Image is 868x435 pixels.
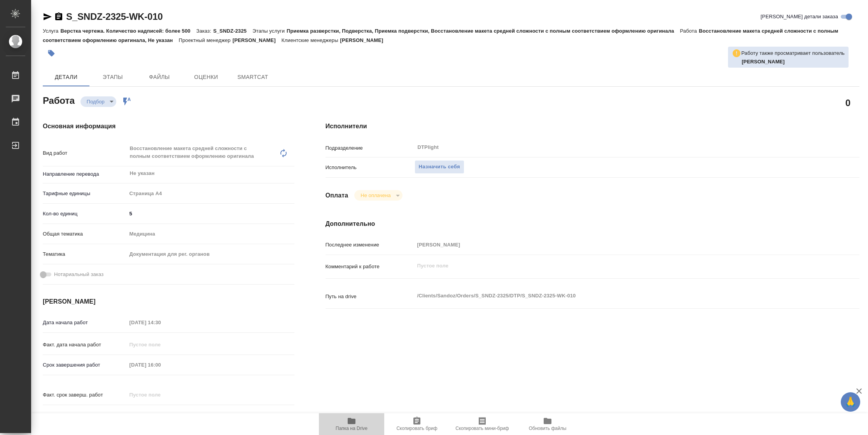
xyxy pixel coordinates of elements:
span: Назначить себя [419,162,460,171]
span: Файлы [141,72,178,82]
div: Страница А4 [127,187,294,200]
h2: Работа [43,93,75,107]
h4: Основная информация [43,122,294,131]
span: Нотариальный заказ [54,271,103,278]
p: Этапы услуги [252,28,287,34]
p: Кол-во единиц [43,210,127,218]
p: Направление перевода [43,170,127,178]
button: Назначить себя [415,160,464,174]
p: Срок завершения услуги [43,411,127,419]
p: Подразделение [325,144,415,152]
input: Пустое поле [127,389,195,400]
p: Вид работ [43,149,127,157]
p: Тарифные единицы [43,190,127,197]
h2: 0 [845,96,850,109]
p: Заказ: [196,28,213,34]
p: Факт. срок заверш. работ [43,391,127,399]
h4: Исполнители [325,122,859,131]
textarea: /Clients/Sandoz/Orders/S_SNDZ-2325/DTP/S_SNDZ-2325-WK-010 [415,289,815,302]
button: Скопировать мини-бриф [450,413,515,435]
span: Скопировать мини-бриф [455,426,509,431]
button: Скопировать ссылку для ЯМессенджера [43,12,52,21]
p: Услуга [43,28,60,34]
span: [PERSON_NAME] детали заказа [761,13,838,21]
p: Путь на drive [325,293,415,300]
div: Подбор [80,96,116,107]
p: Срок завершения работ [43,361,127,369]
button: Добавить тэг [43,45,60,62]
span: Оценки [187,72,225,82]
input: Пустое поле [127,359,195,370]
div: Подбор [354,190,402,201]
a: S_SNDZ-2325-WK-010 [66,11,163,22]
button: Подбор [84,98,107,105]
button: Обновить файлы [515,413,580,435]
button: Скопировать бриф [384,413,450,435]
p: Последнее изменение [325,241,415,249]
p: Факт. дата начала работ [43,341,127,349]
span: Обновить файлы [529,426,567,431]
h4: Оплата [325,191,348,200]
span: Детали [47,72,85,82]
p: Приемка разверстки, Подверстка, Приемка подверстки, Восстановление макета средней сложности с пол... [287,28,680,34]
input: Пустое поле [127,317,195,328]
p: Комментарий к работе [325,263,415,271]
input: Пустое поле [127,339,195,350]
button: 🙏 [841,392,860,412]
input: ✎ Введи что-нибудь [127,409,195,421]
p: Верстка чертежа. Количество надписей: более 500 [60,28,196,34]
h4: Дополнительно [325,219,859,229]
p: [PERSON_NAME] [233,37,282,43]
button: Не оплачена [358,192,393,199]
p: Тематика [43,250,127,258]
p: Общая тематика [43,230,127,238]
button: Скопировать ссылку [54,12,63,21]
span: Папка на Drive [336,426,367,431]
span: Этапы [94,72,131,82]
input: ✎ Введи что-нибудь [127,208,294,219]
button: Папка на Drive [319,413,384,435]
p: Клиентские менеджеры [282,37,340,43]
div: Документация для рег. органов [127,248,294,261]
p: Дата начала работ [43,319,127,327]
div: Медицина [127,227,294,241]
p: Работа [680,28,699,34]
p: S_SNDZ-2325 [213,28,252,34]
b: [PERSON_NAME] [742,59,785,65]
span: Скопировать бриф [396,426,437,431]
input: Пустое поле [415,239,815,250]
p: Ямковенко Вера [742,58,845,66]
p: Работу также просматривает пользователь [741,49,845,57]
p: Проектный менеджер [179,37,233,43]
p: [PERSON_NAME] [340,37,389,43]
p: Исполнитель [325,164,415,171]
span: 🙏 [844,394,857,410]
h4: [PERSON_NAME] [43,297,294,306]
span: SmartCat [234,72,271,82]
